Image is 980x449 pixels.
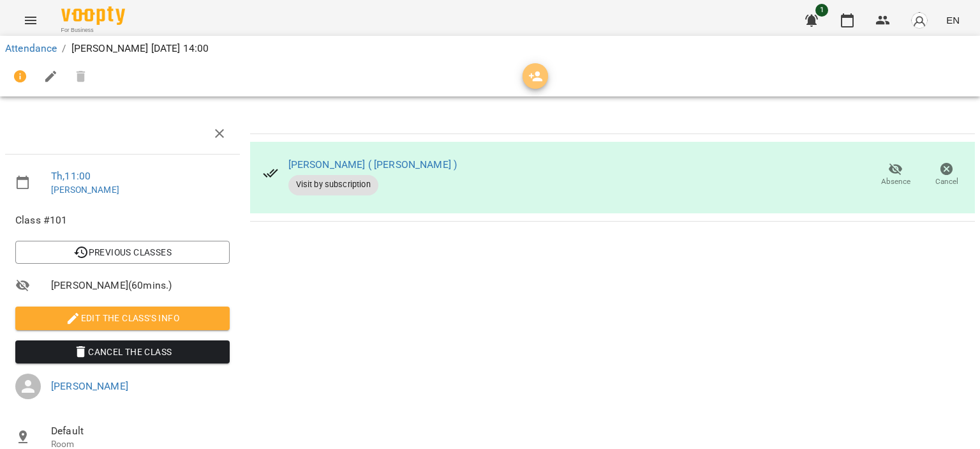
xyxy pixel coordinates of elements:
li: / [62,41,66,56]
button: Edit the class's Info [15,307,230,330]
span: Visit by subscription [288,179,378,190]
span: For Business [61,26,125,34]
nav: breadcrumb [5,41,975,56]
img: Voopty Logo [61,6,125,25]
span: Default [51,423,230,439]
p: [PERSON_NAME] [DATE] 14:00 [71,41,209,56]
button: Cancel [921,157,972,193]
span: Previous Classes [26,245,219,260]
span: EN [946,13,960,27]
button: Cancel the class [15,340,230,363]
img: avatar_s.png [910,11,928,29]
a: [PERSON_NAME] ( [PERSON_NAME] ) [288,158,457,171]
a: [PERSON_NAME] [51,185,119,195]
a: Th , 11:00 [51,170,91,182]
button: EN [941,8,965,32]
button: Menu [15,5,46,36]
span: Absence [881,176,910,187]
a: [PERSON_NAME] [51,380,128,392]
span: 1 [815,4,828,17]
span: Cancel the class [26,344,219,360]
button: Absence [870,157,921,193]
span: Cancel [935,176,958,187]
button: Previous Classes [15,241,230,264]
span: Edit the class's Info [26,310,219,326]
span: Class #101 [15,213,230,228]
a: Attendance [5,42,57,54]
span: [PERSON_NAME] ( 60 mins. ) [51,278,230,293]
